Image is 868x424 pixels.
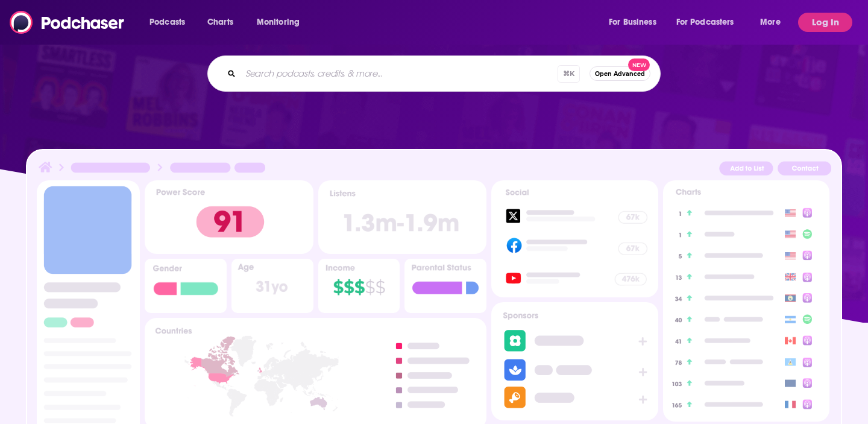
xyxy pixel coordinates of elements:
[752,13,796,32] button: open menu
[760,14,781,31] span: More
[491,180,658,297] img: Podcast Socials
[404,259,486,313] img: Podcast Insights Parental Status
[37,160,831,180] img: Podcast Insights Header
[600,13,671,32] button: open menu
[207,55,661,92] div: Search podcasts, credits, & more...
[318,259,400,313] img: Podcast Insights Income
[628,59,650,71] span: New
[248,13,315,32] button: open menu
[149,14,185,31] span: Podcasts
[145,180,313,253] img: Podcast Insights Power score
[595,71,645,77] span: Open Advanced
[676,14,734,31] span: For Podcasters
[200,13,241,32] a: Charts
[491,302,658,420] img: Podcast Sponsors
[207,14,233,31] span: Charts
[241,64,558,83] input: Search podcasts, credits, & more...
[145,259,227,313] img: Podcast Insights Gender
[231,259,313,313] img: Podcast Insights Age
[318,180,486,253] img: Podcast Insights Listens
[663,180,830,422] img: Podcast Insights Charts
[10,11,125,34] img: Podchaser - Follow, Share and Rate Podcasts
[558,65,580,83] span: ⌘ K
[590,66,650,81] button: Open AdvancedNew
[609,14,656,31] span: For Business
[668,13,752,32] button: open menu
[257,14,300,31] span: Monitoring
[798,13,852,32] button: Log In
[141,13,201,32] button: open menu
